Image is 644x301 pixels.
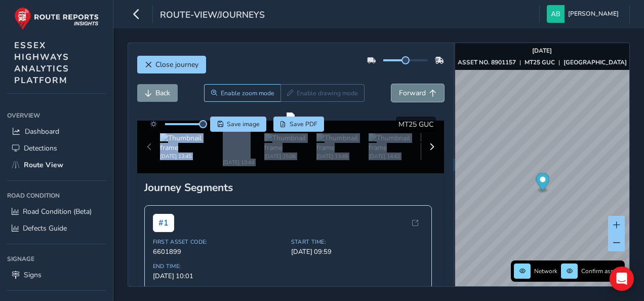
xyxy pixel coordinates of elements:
img: Thumbnail frame [160,128,212,147]
div: Signage [7,251,106,267]
span: End Time: [153,251,285,258]
a: Detections [7,140,106,157]
button: Forward [391,84,444,102]
span: Dashboard [25,127,59,136]
span: MT25 GUC [398,120,433,129]
div: [DATE] 13:49 [316,147,369,155]
img: Thumbnail frame [316,128,369,147]
div: [DATE] 14:42 [369,147,421,155]
img: Thumbnail frame [264,128,316,147]
button: Zoom [204,84,280,102]
strong: MT25 GUC [525,58,555,66]
img: Thumbnail frame [421,128,473,147]
span: Save image [227,120,260,128]
span: Start Time: [291,227,423,234]
div: [DATE] 15:06 [264,147,316,155]
div: Map marker [536,173,549,194]
img: diamond-layout [547,5,565,23]
a: Route View [7,157,106,173]
strong: [GEOGRAPHIC_DATA] [563,58,627,66]
div: | | [458,58,627,66]
img: Thumbnail frame [212,128,264,147]
span: Close journey [155,60,198,69]
span: Network [534,267,557,275]
button: PDF [273,117,325,132]
span: Detections [24,143,57,153]
span: ESSEX HIGHWAYS ANALYTICS PLATFORM [14,40,69,86]
span: Forward [399,88,426,98]
span: Route View [24,160,63,170]
strong: [DATE] [532,47,552,55]
span: Defects Guide [23,223,67,233]
span: [DATE] 10:01 [153,260,285,269]
span: 6601899 [153,236,285,245]
span: Back [155,88,170,98]
div: [DATE] 13:06 [421,147,473,155]
a: Road Condition (Beta) [7,203,106,220]
div: Open Intercom Messenger [610,267,634,291]
span: Enable zoom mode [221,89,274,97]
div: [DATE] 13:44 [212,147,264,155]
img: rr logo [14,7,99,30]
span: [DATE] 09:59 [291,236,423,245]
div: Road Condition [7,188,106,203]
button: Close journey [137,56,206,73]
span: [PERSON_NAME] [568,5,619,23]
span: First Asset Code: [153,227,285,234]
span: Road Condition (Beta) [23,207,92,216]
strong: ASSET NO. 8901157 [458,58,516,66]
button: Save [210,117,266,132]
span: Save PDF [290,120,317,128]
span: # 1 [153,202,174,220]
div: [DATE] 13:45 [160,147,212,155]
a: Signs [7,267,106,283]
img: Thumbnail frame [369,128,421,147]
a: Dashboard [7,123,106,140]
span: route-view/journeys [160,9,265,23]
div: Journey Segments [144,169,437,183]
div: Overview [7,108,106,123]
a: Defects Guide [7,220,106,237]
span: Signs [24,270,42,280]
button: Back [137,84,178,102]
button: [PERSON_NAME] [547,5,622,23]
span: Confirm assets [581,267,622,275]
